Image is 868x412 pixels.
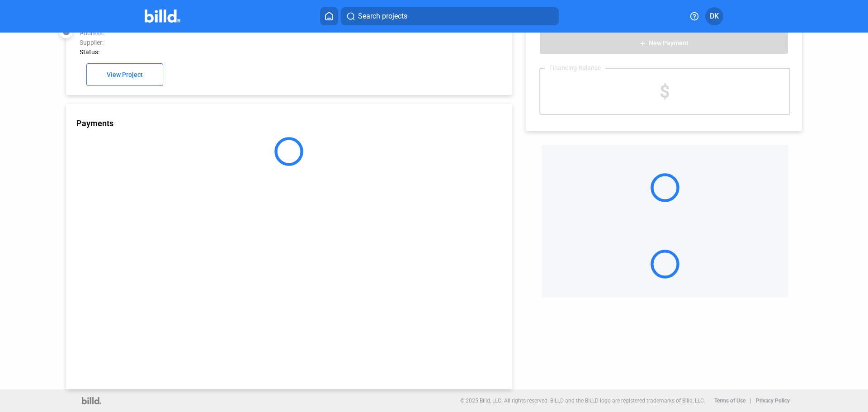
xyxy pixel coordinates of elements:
[756,398,790,404] b: Privacy Policy
[341,7,559,25] button: Search projects
[80,29,415,37] div: Address:
[545,64,605,71] div: Financing Balance
[86,63,163,86] button: View Project
[82,397,101,404] img: logo
[705,7,723,25] button: DK
[714,398,745,404] b: Terms of Use
[107,71,143,79] span: View Project
[539,32,788,54] button: New Payment
[649,40,689,47] span: New Payment
[80,48,415,56] div: Status:
[76,118,512,128] div: Payments
[80,39,415,46] div: Supplier:
[460,398,705,404] p: © 2025 Billd, LLC. All rights reserved. BILLD and the BILLD logo are registered trademarks of Bil...
[358,11,407,22] span: Search projects
[639,40,646,47] mat-icon: add
[710,11,719,22] span: DK
[145,9,180,23] img: Billd Company Logo
[750,398,751,404] p: |
[540,69,789,114] div: $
